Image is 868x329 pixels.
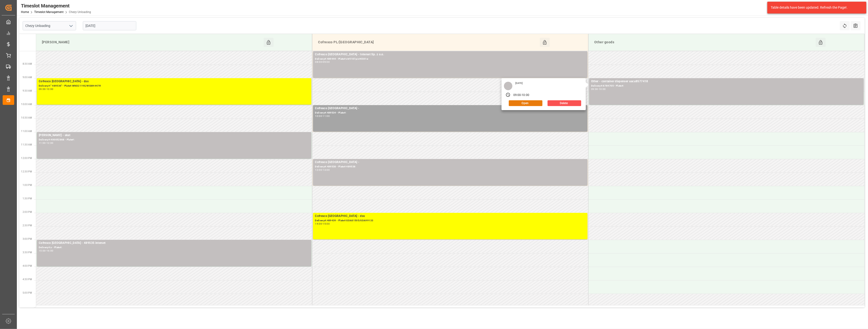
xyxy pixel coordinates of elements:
div: Table details have been updated. Refresh the Page!. [771,5,859,10]
div: Delivery#:489538 - Plate#:489538 [315,165,586,169]
div: - [598,88,599,90]
span: 8:30 AM [23,63,32,65]
div: - [46,250,46,252]
span: 5:00 PM [23,291,32,294]
div: [PERSON_NAME] - skat [39,133,309,138]
div: Timeslot Management [21,2,91,9]
div: 14:00 [315,223,322,225]
div: 10:00 [46,88,53,90]
span: 11:30 AM [21,143,32,146]
div: Delivery#:x - Plate#: [39,246,309,250]
div: Delivery#:489534 - Plate#: [315,111,586,115]
span: 3:30 PM [23,251,32,254]
div: Delivery#:400052868 - Plate#: [39,138,309,142]
div: 09:00 [591,88,598,90]
div: 10:00 [315,115,322,117]
div: 09:00 [323,61,330,63]
div: Delivery#:489439 - Plate#:GDA81505/GDA99133 [315,219,586,223]
div: Cofresco PL/[GEOGRAPHIC_DATA] [316,38,540,47]
div: Delivery#:" 489536" - Plate#:WND2119E/WGM4447R [39,84,309,88]
span: 9:30 AM [23,89,32,92]
div: - [322,223,323,225]
div: 11:00 [323,115,330,117]
div: Cofresco [GEOGRAPHIC_DATA] - dss [315,214,586,219]
button: Delete [548,100,581,106]
div: 16:00 [46,250,53,252]
div: 15:00 [39,250,46,252]
div: 09:00 [39,88,46,90]
span: 12:30 PM [21,170,32,173]
div: Cofresco [GEOGRAPHIC_DATA] - Interset Sp. z o.o. [315,52,586,57]
span: 4:30 PM [23,278,32,281]
button: Open [509,100,542,106]
div: Delivery#:489444 - Plate#:ctr5107p/ct4381w [315,57,586,61]
div: [DATE] [514,82,525,85]
span: 4:00 PM [23,265,32,267]
span: 10:30 AM [21,116,32,119]
span: 1:30 PM [23,197,32,200]
span: 9:00 AM [23,76,32,79]
div: Cofresco [GEOGRAPHIC_DATA] - [315,106,586,111]
div: 10:00 [599,88,606,90]
div: 09:00 [513,93,521,97]
input: DD-MM-YYYY [83,21,136,30]
span: 1:00 PM [23,184,32,186]
span: 3:00 PM [23,238,32,240]
div: Cofresco [GEOGRAPHIC_DATA] - dss [39,79,309,84]
a: Home [21,10,29,14]
div: - [46,142,46,144]
div: 15:00 [323,223,330,225]
div: 13:00 [323,169,330,171]
div: Other goods [592,38,816,47]
span: 12:00 PM [21,157,32,159]
div: [PERSON_NAME] [40,38,264,47]
div: - [521,93,522,97]
div: 12:00 [46,142,53,144]
div: 10:00 [522,93,529,97]
span: 11:00 AM [21,130,32,133]
input: Type to search/select [23,21,76,30]
div: Cofresco [GEOGRAPHIC_DATA] - [315,160,586,165]
div: Other - container dispenser uacu8577418 [591,79,862,84]
span: 2:30 PM [23,224,32,227]
span: 2:00 PM [23,211,32,213]
a: Timeslot Management [34,10,64,14]
span: 10:00 AM [21,103,32,106]
div: 12:00 [315,169,322,171]
div: - [322,115,323,117]
div: - [46,88,46,90]
div: 08:00 [315,61,322,63]
button: open menu [67,22,74,30]
div: 11:00 [39,142,46,144]
div: - [322,169,323,171]
div: - [322,61,323,63]
div: Delivery#:6784705 - Plate#: [591,84,862,88]
div: Cofresco [GEOGRAPHIC_DATA] - 489535 interset [39,241,309,246]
